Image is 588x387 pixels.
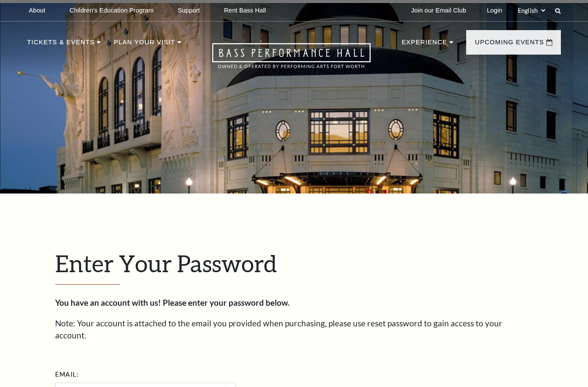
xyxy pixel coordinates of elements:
[55,369,79,380] label: Email:
[27,37,95,52] p: Tickets & Events
[114,37,175,52] p: Plan Your Visit
[516,6,547,15] select: Select:
[163,298,289,307] strong: Please enter your password below.
[475,37,544,52] p: Upcoming Events
[224,7,266,14] p: Rent Bass Hall
[29,7,45,14] p: About
[55,249,277,277] span: Enter Your Password
[69,7,153,14] p: Children's Education Program
[55,298,161,307] strong: You have an account with us!
[402,37,447,52] p: Experience
[178,7,200,14] p: Support
[55,317,533,342] p: Note: Your account is attached to the email you provided when purchasing, please use reset passwo...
